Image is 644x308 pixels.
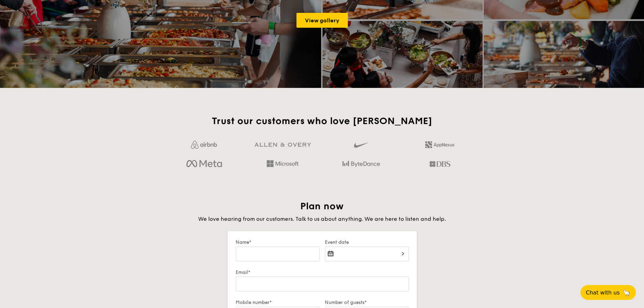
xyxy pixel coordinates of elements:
label: Email* [236,269,409,275]
img: 2L6uqdT+6BmeAFDfWP11wfMG223fXktMZIL+i+lTG25h0NjUBKOYhdW2Kn6T+C0Q7bASH2i+1JIsIulPLIv5Ss6l0e291fRVW... [425,141,454,148]
img: Jf4Dw0UUCKFd4aYAAAAASUVORK5CYII= [191,141,217,149]
label: Event date [325,239,409,245]
img: meta.d311700b.png [186,158,222,170]
a: View gallery [296,13,348,28]
span: Chat with us [586,289,620,296]
img: bytedance.dc5c0c88.png [342,158,380,170]
img: GRg3jHAAAAABJRU5ErkJggg== [255,143,311,147]
h2: Trust our customers who love [PERSON_NAME] [168,115,476,127]
label: Number of guests* [325,300,409,305]
img: gdlseuq06himwAAAABJRU5ErkJggg== [354,139,368,151]
label: Name* [236,239,319,245]
button: Chat with us🦙 [580,285,636,300]
img: Hd4TfVa7bNwuIo1gAAAAASUVORK5CYII= [267,160,299,167]
span: Plan now [300,200,344,212]
img: dbs.a5bdd427.png [429,158,450,170]
span: 🦙 [622,289,630,297]
span: We love hearing from our customers. Talk to us about anything. We are here to listen and help. [198,216,446,222]
label: Mobile number* [236,300,319,305]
